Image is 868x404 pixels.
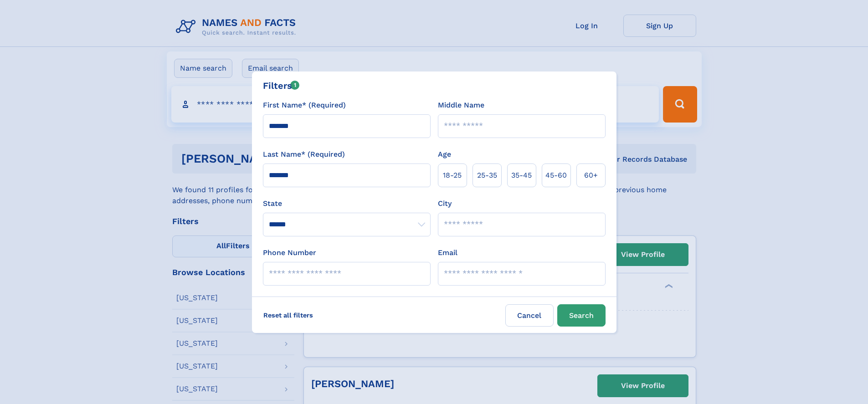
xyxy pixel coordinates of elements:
[438,149,451,160] label: Age
[257,304,319,326] label: Reset all filters
[557,304,606,327] button: Search
[438,198,452,209] label: City
[443,170,462,181] span: 18‑25
[545,170,567,181] span: 45‑60
[438,100,484,111] label: Middle Name
[505,304,554,327] label: Cancel
[263,100,346,111] label: First Name* (Required)
[263,247,316,258] label: Phone Number
[438,247,457,258] label: Email
[263,149,345,160] label: Last Name* (Required)
[584,170,598,181] span: 60+
[263,198,431,209] label: State
[477,170,497,181] span: 25‑35
[263,79,300,92] div: Filters
[511,170,532,181] span: 35‑45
